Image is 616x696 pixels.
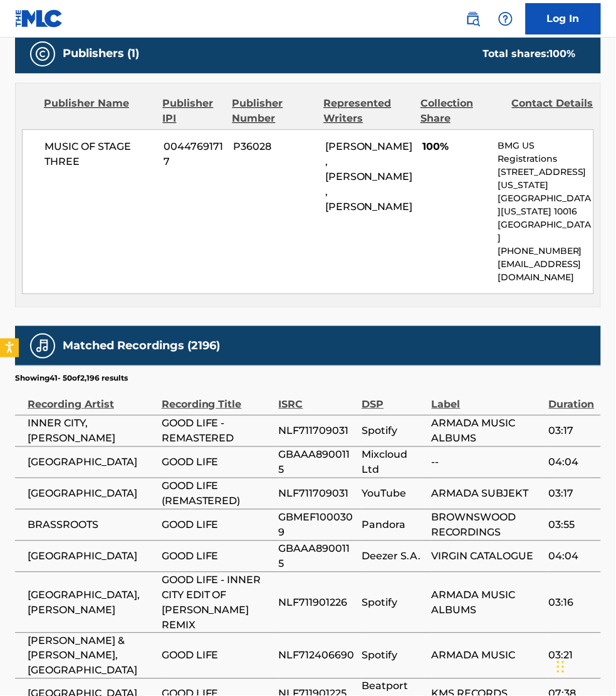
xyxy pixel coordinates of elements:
[432,648,543,663] span: ARMADA MUSIC
[279,648,356,663] span: NLF712406690
[512,96,594,126] div: Contact Details
[279,486,356,501] span: NLF711709031
[526,3,601,34] a: Log In
[432,384,543,412] div: Label
[28,633,155,678] span: [PERSON_NAME] & [PERSON_NAME],[GEOGRAPHIC_DATA]
[550,48,576,60] span: 100 %
[549,648,595,663] span: 03:21
[549,384,595,412] div: Duration
[498,245,593,258] p: [PHONE_NUMBER]
[28,588,155,618] span: [GEOGRAPHIC_DATA],[PERSON_NAME]
[498,218,593,245] p: [GEOGRAPHIC_DATA]
[279,423,356,438] span: NLF711709031
[164,139,224,169] span: 00447691717
[63,46,139,61] h5: Publishers (1)
[28,416,155,446] span: INNER CITY,[PERSON_NAME]
[28,517,155,532] span: BRASSROOTS
[422,139,488,154] span: 100%
[325,140,413,213] span: [PERSON_NAME], [PERSON_NAME], [PERSON_NAME]
[362,447,425,477] span: Mixcloud Ltd
[44,96,154,126] div: Publisher Name
[432,486,543,501] span: ARMADA SUBJEKT
[279,384,356,412] div: ISRC
[549,423,595,438] span: 03:17
[466,11,481,26] img: search
[162,549,273,564] span: GOOD LIFE
[432,549,543,564] span: VIRGIN CATALOGUE
[461,6,486,31] a: Public Search
[362,595,425,610] span: Spotify
[162,384,273,412] div: Recording Title
[279,510,356,540] span: GBMEF1000309
[432,416,543,446] span: ARMADA MUSIC ALBUMS
[549,486,595,501] span: 03:17
[234,139,316,154] span: P36028
[362,517,425,532] span: Pandora
[432,510,543,540] span: BROWNSWOOD RECORDINGS
[279,541,356,571] span: GBAAA8900115
[28,549,155,564] span: [GEOGRAPHIC_DATA]
[549,549,595,564] span: 04:04
[44,139,154,169] span: MUSIC OF STAGE THREE
[549,517,595,532] span: 03:55
[162,416,273,446] span: GOOD LIFE - REMASTERED
[362,423,425,438] span: Spotify
[483,46,576,61] div: Total shares:
[362,486,425,501] span: YouTube
[28,486,155,501] span: [GEOGRAPHIC_DATA]
[432,588,543,618] span: ARMADA MUSIC ALBUMS
[498,11,513,26] img: help
[362,648,425,663] span: Spotify
[498,139,593,166] p: BMG US Registrations
[162,572,273,633] span: GOOD LIFE - INNER CITY EDIT OF [PERSON_NAME] REMIX
[63,339,220,353] h5: Matched Recordings (2196)
[28,455,155,470] span: [GEOGRAPHIC_DATA]
[162,517,273,532] span: GOOD LIFE
[553,636,616,696] iframe: Chat Widget
[557,648,565,686] div: Drag
[279,595,356,610] span: NLF711901226
[162,478,273,509] span: GOOD LIFE (REMASTERED)
[498,258,593,284] p: [EMAIL_ADDRESS][DOMAIN_NAME]
[35,46,50,61] img: Publishers
[549,595,595,610] span: 03:16
[493,6,518,31] div: Help
[362,549,425,564] span: Deezer S.A.
[420,96,503,126] div: Collection Share
[498,179,593,218] p: [US_STATE][GEOGRAPHIC_DATA][US_STATE] 10016
[362,384,425,412] div: DSP
[35,339,50,354] img: Matched Recordings
[549,455,595,470] span: 04:04
[498,166,593,179] p: [STREET_ADDRESS]
[279,447,356,477] span: GBAAA8900115
[28,384,155,412] div: Recording Artist
[163,96,223,126] div: Publisher IPI
[232,96,315,126] div: Publisher Number
[432,455,543,470] span: --
[324,96,412,126] div: Represented Writers
[162,455,273,470] span: GOOD LIFE
[15,372,128,384] p: Showing 41 - 50 of 2,196 results
[162,648,273,663] span: GOOD LIFE
[15,9,63,28] img: MLC Logo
